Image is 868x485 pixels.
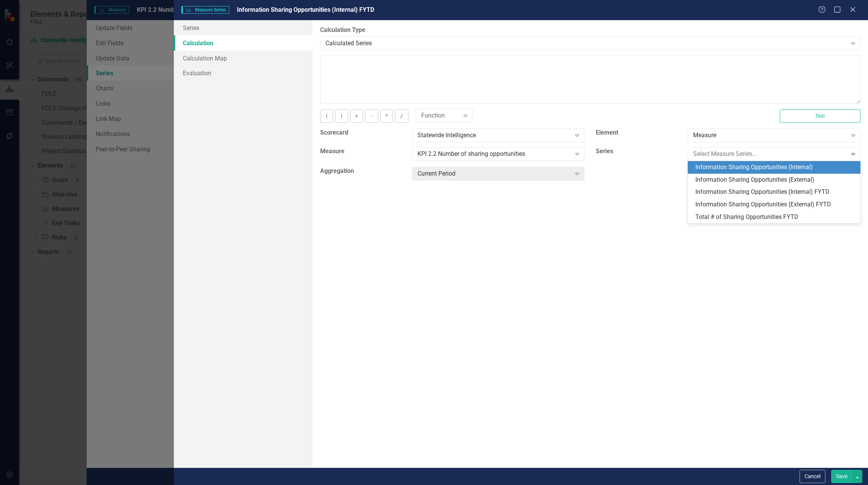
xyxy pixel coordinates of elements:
div: Function [421,111,460,120]
label: Measure [320,147,406,156]
div: Statewide Intelligence [417,131,571,140]
a: Evaluation [174,65,313,81]
button: ( [320,109,333,123]
div: Information Sharing Opportunities (External) FYTD [695,200,856,209]
a: Series [174,20,313,35]
div: Measure [693,131,847,140]
label: Series [596,147,682,156]
button: Cancel [800,470,825,483]
div: Total # of Sharing Opportunities FYTD [695,213,856,222]
button: + [350,109,363,123]
span: Measure Series [181,6,229,14]
div: Information Sharing Opportunities (Internal) [695,163,856,172]
button: ) [335,109,348,123]
label: Calculation Type [320,26,860,35]
div: Information Sharing Opportunities (Internal) FYTD [695,188,856,197]
label: Element [596,128,682,137]
div: Information Sharing Opportunities (External) [695,176,856,184]
span: Information Sharing Opportunities (Internal) FYTD [237,6,374,13]
button: / [395,109,408,123]
a: Calculation [174,35,313,51]
button: Test [780,109,860,123]
div: Current Period [417,169,571,178]
a: Calculation Map [174,51,313,66]
button: Save [831,470,852,483]
button: - [365,109,378,123]
div: KPI 2.2 Number of sharing opportunities [417,150,571,158]
label: Scorecard [320,128,406,137]
label: Aggregation [320,167,406,176]
div: Calculated Series [325,39,847,48]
